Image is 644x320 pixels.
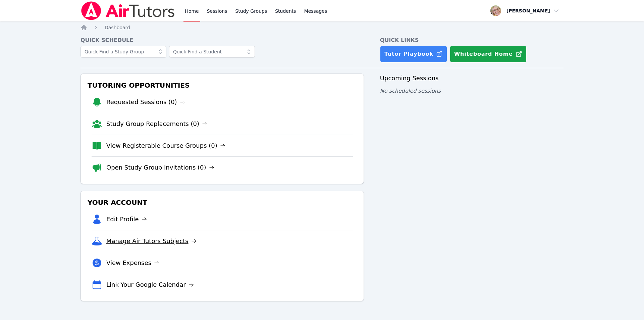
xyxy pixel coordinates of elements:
[106,163,214,172] a: Open Study Group Invitations (0)
[105,24,130,31] a: Dashboard
[106,258,159,268] a: View Expenses
[106,97,185,107] a: Requested Sessions (0)
[80,24,563,31] nav: Breadcrumb
[450,46,527,62] button: Whiteboard Home
[380,36,563,44] h4: Quick Links
[105,25,130,30] span: Dashboard
[106,280,194,289] a: Link Your Google Calendar
[86,196,358,209] h3: Your Account
[380,74,563,83] h3: Upcoming Sessions
[169,46,255,58] input: Quick Find a Student
[80,46,166,58] input: Quick Find a Study Group
[106,119,207,129] a: Study Group Replacements (0)
[106,236,197,246] a: Manage Air Tutors Subjects
[106,215,147,224] a: Edit Profile
[80,1,175,20] img: Air Tutors
[86,79,358,91] h3: Tutoring Opportunities
[380,46,447,62] a: Tutor Playbook
[304,8,327,14] span: Messages
[106,141,225,150] a: View Registerable Course Groups (0)
[380,88,441,94] span: No scheduled sessions
[80,36,364,44] h4: Quick Schedule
